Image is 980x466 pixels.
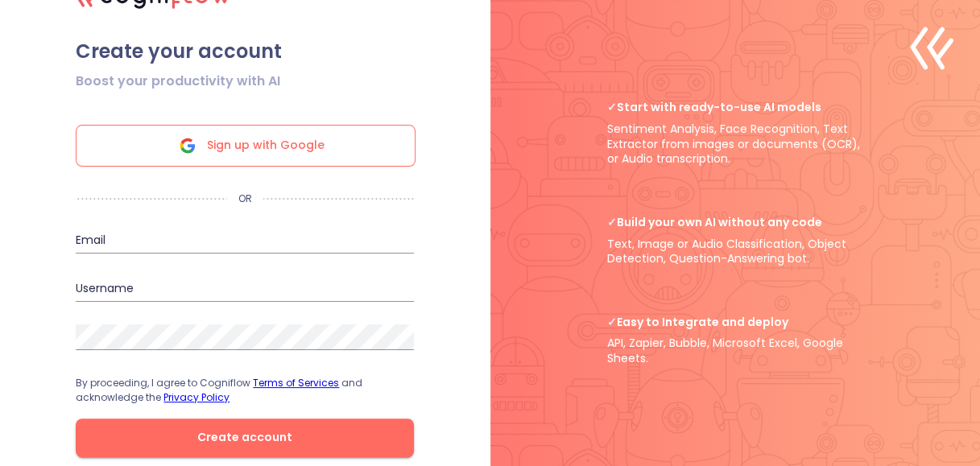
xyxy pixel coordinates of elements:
span: Sign up with Google [207,126,325,166]
b: ✓ [607,214,617,230]
a: Terms of Services [253,376,339,390]
button: Create account [76,419,414,457]
span: Start with ready-to-use AI models [607,100,864,115]
span: Create your account [76,39,414,64]
p: Text, Image or Audio Classification, Object Detection, Question-Answering bot. [607,215,864,266]
b: ✓ [607,314,617,330]
span: Create account [101,427,388,447]
span: Easy to Integrate and deploy [607,315,864,330]
span: Boost your productivity with AI [76,72,280,91]
p: OR [227,192,263,205]
b: ✓ [607,99,617,115]
p: API, Zapier, Bubble, Microsoft Excel, Google Sheets. [607,315,864,366]
p: By proceeding, I agree to Cogniflow and acknowledge the [76,376,414,405]
a: Privacy Policy [163,390,229,404]
p: Sentiment Analysis, Face Recognition, Text Extractor from images or documents (OCR), or Audio tra... [607,100,864,166]
span: Build your own AI without any code [607,215,864,230]
div: Sign up with Google [76,125,416,167]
